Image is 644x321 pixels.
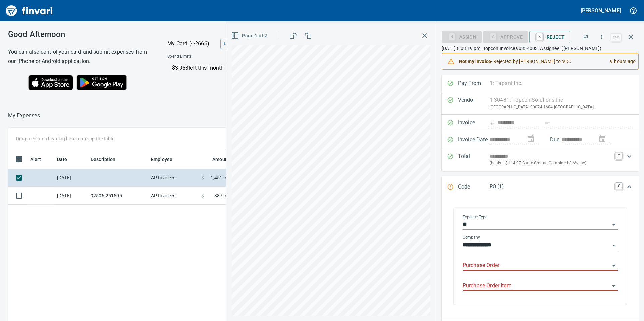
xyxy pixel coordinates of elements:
[230,30,270,42] button: Page 1 of 2
[611,34,621,41] a: esc
[615,152,622,159] a: T
[605,55,636,67] div: 9 hours ago
[73,71,131,94] img: Get it on Google Play
[490,160,611,167] p: (basis + $114.97 Battle Ground Combined 8.6% tax)
[57,155,67,163] span: Date
[8,30,151,39] h3: Good Afternoon
[16,135,114,142] p: Drag a column heading here to group the table
[30,155,41,163] span: Alert
[212,155,229,163] span: Amount
[459,55,605,67] div: - Rejected by [PERSON_NAME] to VDC
[609,240,619,250] button: Open
[529,31,570,43] button: RReject
[214,192,229,199] span: 387.70
[458,183,490,192] p: Code
[151,155,172,163] span: Employee
[30,155,50,163] span: Alert
[148,169,199,187] td: AP Invoices
[224,40,248,48] span: Lock Card
[458,152,490,167] p: Total
[220,39,251,49] button: Lock Card
[8,47,151,66] h6: You can also control your card and submit expenses from our iPhone or Android application.
[8,112,40,120] p: My Expenses
[91,155,116,163] span: Description
[8,112,40,120] nav: breadcrumb
[4,3,54,19] img: Finvari
[442,148,639,171] div: Expand
[201,192,204,199] span: $
[54,187,88,205] td: [DATE]
[535,31,565,43] span: Reject
[594,30,609,44] button: More
[162,72,309,79] p: Online and foreign allowed
[57,155,76,163] span: Date
[148,187,199,205] td: AP Invoices
[581,7,621,14] h5: [PERSON_NAME]
[204,155,229,163] span: Amount
[609,261,619,270] button: Open
[483,34,528,39] div: Purchase Order required
[167,40,218,48] p: My Card (···2666)
[442,45,639,52] p: [DATE] 8:03:19 pm. Topcon Invoice 90354003. Assignee: ([PERSON_NAME])
[442,176,639,198] div: Expand
[201,174,204,181] span: $
[490,183,611,191] p: PO (1)
[609,29,639,45] span: Close invoice
[167,53,250,60] span: Spend Limits
[91,155,124,163] span: Description
[609,281,619,291] button: Open
[536,33,543,40] a: R
[442,34,482,39] div: Assign
[463,235,480,239] label: Company
[615,183,622,190] a: C
[151,155,181,163] span: Employee
[609,220,619,229] button: Open
[232,32,267,40] span: Page 1 of 2
[28,75,73,90] img: Download on the App Store
[463,215,487,219] label: Expense Type
[579,5,623,16] button: [PERSON_NAME]
[54,169,88,187] td: [DATE]
[459,59,491,64] strong: Not my invoice
[172,64,308,72] p: $3,953 left this month
[88,187,148,205] td: 92506.251505
[211,174,229,181] span: 1,451.78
